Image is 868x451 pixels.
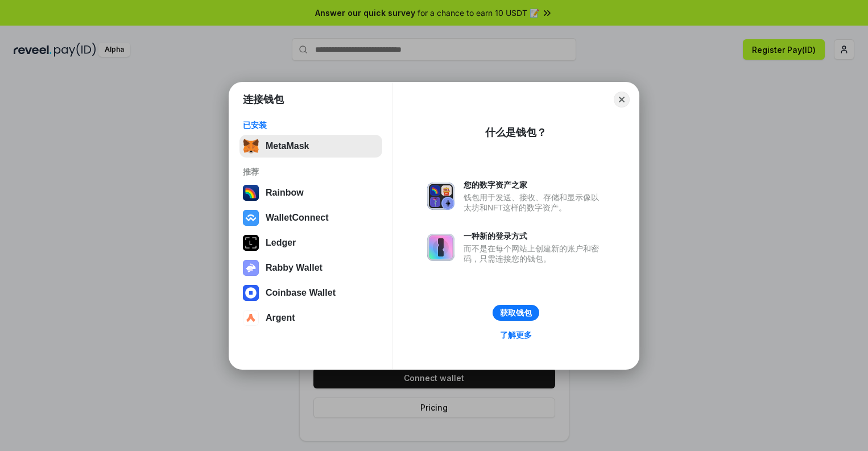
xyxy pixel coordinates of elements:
div: 推荐 [243,167,379,177]
div: MetaMask [266,141,309,151]
div: Rabby Wallet [266,263,323,273]
img: svg+xml,%3Csvg%20width%3D%2228%22%20height%3D%2228%22%20viewBox%3D%220%200%2028%2028%22%20fill%3D... [243,210,259,226]
button: Rainbow [239,181,382,204]
h1: 连接钱包 [243,93,284,106]
button: WalletConnect [239,206,382,229]
button: 获取钱包 [493,305,539,321]
img: svg+xml,%3Csvg%20xmlns%3D%22http%3A%2F%2Fwww.w3.org%2F2000%2Fsvg%22%20fill%3D%22none%22%20viewBox... [243,260,259,276]
img: svg+xml,%3Csvg%20fill%3D%22none%22%20height%3D%2233%22%20viewBox%3D%220%200%2035%2033%22%20width%... [243,138,259,154]
div: 了解更多 [500,330,532,340]
div: Ledger [266,238,296,248]
div: 而不是在每个网站上创建新的账户和密码，只需连接您的钱包。 [464,243,605,264]
a: 了解更多 [493,328,539,342]
div: Coinbase Wallet [266,288,336,298]
div: 一种新的登录方式 [464,231,605,241]
img: svg+xml,%3Csvg%20xmlns%3D%22http%3A%2F%2Fwww.w3.org%2F2000%2Fsvg%22%20width%3D%2228%22%20height%3... [243,235,259,251]
div: Rainbow [266,188,304,198]
div: 已安装 [243,120,379,130]
div: Argent [266,313,295,323]
button: Rabby Wallet [239,256,382,279]
div: 获取钱包 [500,308,532,318]
button: MetaMask [239,135,382,158]
button: Ledger [239,231,382,254]
div: 什么是钱包？ [485,126,547,139]
div: 钱包用于发送、接收、存储和显示像以太坊和NFT这样的数字资产。 [464,192,605,213]
img: svg+xml,%3Csvg%20width%3D%22120%22%20height%3D%22120%22%20viewBox%3D%220%200%20120%20120%22%20fil... [243,185,259,201]
button: Close [614,92,630,107]
button: Coinbase Wallet [239,282,382,304]
img: svg+xml,%3Csvg%20xmlns%3D%22http%3A%2F%2Fwww.w3.org%2F2000%2Fsvg%22%20fill%3D%22none%22%20viewBox... [427,234,454,261]
img: svg+xml,%3Csvg%20width%3D%2228%22%20height%3D%2228%22%20viewBox%3D%220%200%2028%2028%22%20fill%3D... [243,285,259,301]
img: svg+xml,%3Csvg%20width%3D%2228%22%20height%3D%2228%22%20viewBox%3D%220%200%2028%2028%22%20fill%3D... [243,310,259,326]
div: 您的数字资产之家 [464,180,605,190]
button: Argent [239,307,382,329]
div: WalletConnect [266,213,329,223]
img: svg+xml,%3Csvg%20xmlns%3D%22http%3A%2F%2Fwww.w3.org%2F2000%2Fsvg%22%20fill%3D%22none%22%20viewBox... [427,183,454,210]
